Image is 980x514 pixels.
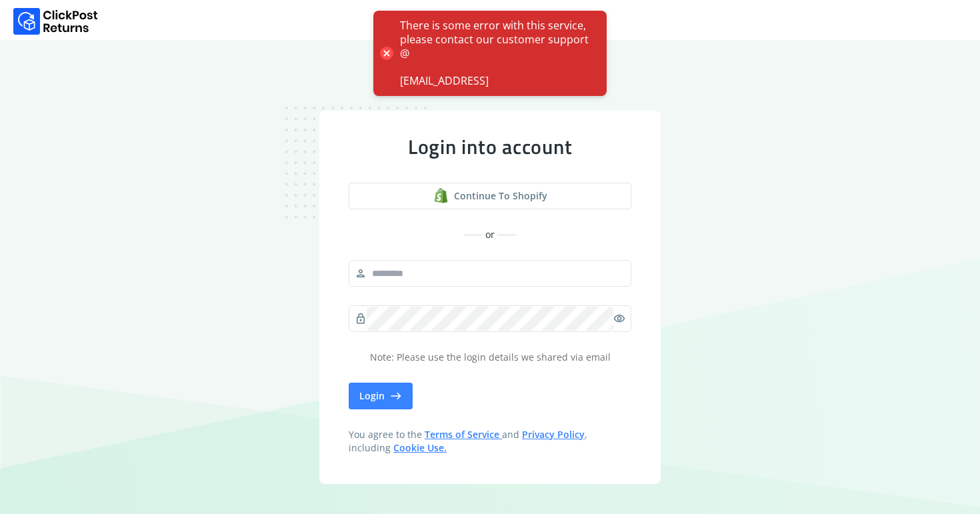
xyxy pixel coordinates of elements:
[522,428,585,441] a: Privacy Policy
[393,441,447,454] a: Cookie Use.
[355,309,367,328] span: lock
[13,8,98,35] img: Logo
[349,351,631,364] p: Note: Please use the login details we shared via email
[355,264,367,283] span: person
[400,19,593,88] div: There is some error with this service, please contact our customer support @ [EMAIL_ADDRESS]
[349,183,631,209] button: Continue to shopify
[425,428,502,441] a: Terms of Service
[454,189,547,203] span: Continue to shopify
[349,428,631,455] span: You agree to the and , including
[349,183,631,209] a: shopify logoContinue to shopify
[349,228,631,241] div: or
[613,309,625,328] span: visibility
[390,387,402,405] span: east
[349,135,631,159] div: Login into account
[433,188,449,203] img: shopify logo
[349,383,413,409] button: Login east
